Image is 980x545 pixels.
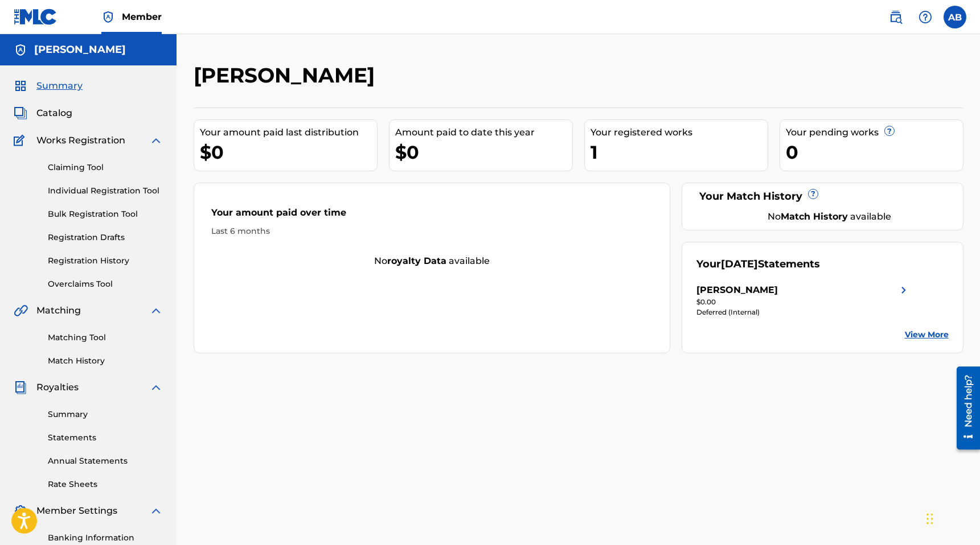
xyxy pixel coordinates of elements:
[36,134,125,147] span: Works Registration
[696,307,911,317] div: Deferred (Internal)
[696,283,911,317] a: [PERSON_NAME]right chevron icon$0.00Deferred (Internal)
[884,6,907,28] a: Public Search
[211,225,653,237] div: Last 6 months
[36,304,81,317] span: Matching
[48,478,163,490] a: Rate Sheets
[809,189,818,199] span: ?
[395,126,572,139] div: Amount paid to date this year
[48,332,163,344] a: Matching Tool
[48,255,163,267] a: Registration History
[48,532,163,544] a: Banking Information
[919,10,932,24] img: help
[200,126,377,139] div: Your amount paid last distribution
[591,139,768,165] div: 1
[14,79,83,93] a: SummarySummary
[14,43,27,57] img: Accounts
[14,504,27,518] img: Member Settings
[34,43,126,56] h5: Alexandre Marc Baumeige
[48,232,163,243] a: Registration Drafts
[944,6,966,28] div: User Menu
[591,126,768,139] div: Your registered works
[897,283,911,297] img: right chevron icon
[48,455,163,467] a: Annual Statements
[48,278,163,290] a: Overclaims Tool
[781,211,848,222] strong: Match History
[387,255,446,266] strong: royalty data
[14,134,28,147] img: Works Registration
[36,106,72,120] span: Catalog
[194,254,670,268] div: No available
[923,490,980,545] iframe: Chat Widget
[721,258,758,270] span: [DATE]
[14,304,28,317] img: Matching
[194,63,380,88] h2: [PERSON_NAME]
[48,185,163,197] a: Individual Registration Tool
[149,304,163,317] img: expand
[395,139,572,165] div: $0
[14,106,72,120] a: CatalogCatalog
[696,189,949,204] div: Your Match History
[14,381,27,394] img: Royalties
[786,139,963,165] div: 0
[211,206,653,225] div: Your amount paid over time
[149,134,163,147] img: expand
[48,162,163,174] a: Claiming Tool
[696,257,820,272] div: Your Statements
[889,10,903,24] img: search
[149,381,163,394] img: expand
[122,10,162,23] span: Member
[885,126,894,135] span: ?
[711,210,949,224] div: No available
[14,79,27,93] img: Summary
[48,355,163,367] a: Match History
[149,504,163,518] img: expand
[36,504,117,518] span: Member Settings
[926,502,933,536] div: Drag
[786,126,963,139] div: Your pending works
[905,329,949,341] a: View More
[36,381,79,394] span: Royalties
[48,208,163,220] a: Bulk Registration Tool
[101,10,115,24] img: Top Rightsholder
[696,297,911,307] div: $0.00
[14,106,27,120] img: Catalog
[200,139,377,165] div: $0
[948,362,980,454] iframe: Resource Center
[696,283,778,297] div: [PERSON_NAME]
[36,79,83,93] span: Summary
[48,432,163,444] a: Statements
[14,9,58,25] img: MLC Logo
[48,408,163,420] a: Summary
[914,6,937,28] div: Help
